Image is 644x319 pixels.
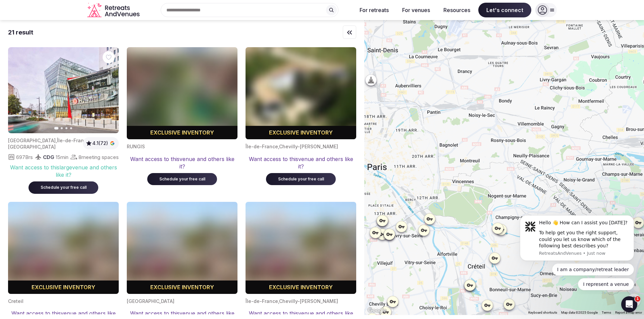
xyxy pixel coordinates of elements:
img: Blurred cover image for a premium venue [246,202,356,294]
button: Resources [438,3,476,17]
button: Go to slide 1 [54,127,59,130]
div: Schedule your free call [155,176,209,182]
div: Want access to this large venue and others like it? [8,164,119,179]
div: Exclusive inventory [246,283,356,291]
span: 15 min [56,154,68,161]
button: Go to slide 3 [65,127,67,129]
button: Go to slide 2 [61,127,63,129]
div: Exclusive inventory [246,129,356,137]
img: Blurred cover image for a premium venue [127,202,237,294]
span: Chevilly-[PERSON_NAME] [279,144,338,149]
span: Île-de-France [57,138,90,143]
button: Go to slide 4 [70,127,72,129]
div: Want access to this venue and others like it? [127,155,237,170]
a: Open this area in Google Maps (opens a new window) [366,306,388,315]
button: For venues [397,3,435,17]
span: 697 Brs [16,154,33,161]
span: , [56,138,57,143]
a: Schedule your free call [147,175,217,182]
div: Exclusive inventory [127,283,237,291]
span: Chevilly-[PERSON_NAME] [279,298,338,304]
img: Google [366,306,388,315]
svg: Retreats and Venues company logo [87,3,141,18]
a: Visit the homepage [87,3,141,18]
span: Île-de-France [246,298,278,304]
div: Want access to this venue and others like it? [246,155,356,170]
a: Terms (opens in new tab) [602,311,611,314]
div: 21 result [8,28,33,36]
img: Featured image for venue [8,47,119,133]
span: , [278,298,279,304]
div: Schedule your free call [37,185,90,190]
span: Map data ©2025 Google [561,311,598,314]
span: CDG [43,154,54,160]
img: Blurred cover image for a premium venue [246,47,356,139]
div: Schedule your free call [274,176,328,182]
img: Blurred cover image for a premium venue [127,47,237,139]
button: For retreats [354,3,394,17]
span: , [278,144,279,149]
button: 4.1(72) [86,140,116,147]
span: 4.1 (72) [92,140,108,147]
a: Schedule your free call [266,175,336,182]
span: 8 meeting spaces [78,154,119,161]
span: RUNGIS [127,144,145,149]
span: [GEOGRAPHIC_DATA] [8,144,56,150]
iframe: Intercom live chat [621,296,637,312]
div: Exclusive inventory [8,283,119,291]
span: Île-de-France [246,144,278,149]
span: [GEOGRAPHIC_DATA] [8,138,56,143]
span: 1 [635,296,640,302]
span: [GEOGRAPHIC_DATA] [127,298,174,304]
img: Blurred cover image for a premium venue [8,202,119,294]
a: Report a map error [615,311,642,314]
span: Let's connect [478,3,531,17]
button: Keyboard shortcuts [528,310,557,315]
a: Schedule your free call [29,183,98,190]
div: Exclusive inventory [127,129,237,137]
iframe: Intercom notifications message [510,209,644,294]
span: Creteil [8,298,23,304]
